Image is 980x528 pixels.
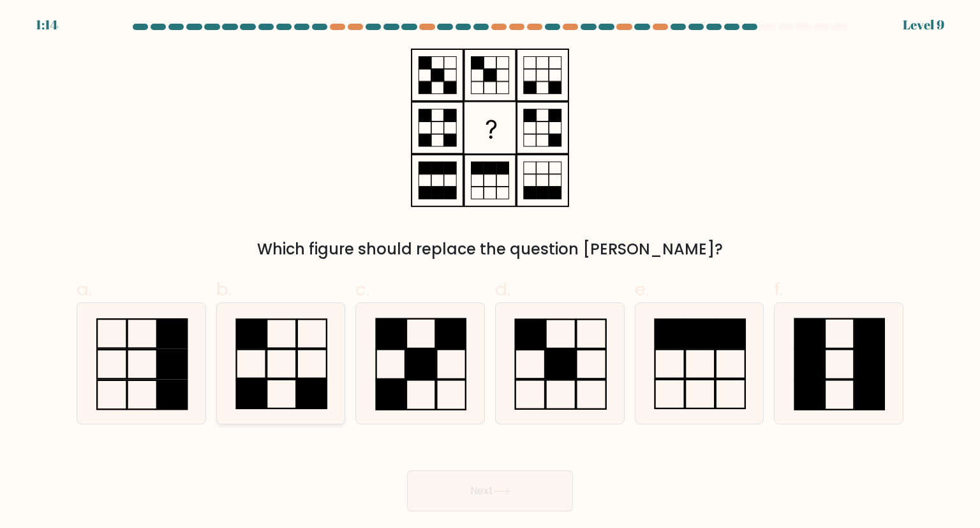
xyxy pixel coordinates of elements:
div: Level 9 [903,15,944,35]
span: a. [77,277,92,302]
span: b. [216,277,232,302]
span: f. [774,277,783,302]
button: Next [407,470,573,511]
span: e. [635,277,649,302]
span: d. [495,277,510,302]
div: 1:14 [36,15,58,35]
div: Which figure should replace the question [PERSON_NAME]? [84,238,896,261]
span: c. [355,277,369,302]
